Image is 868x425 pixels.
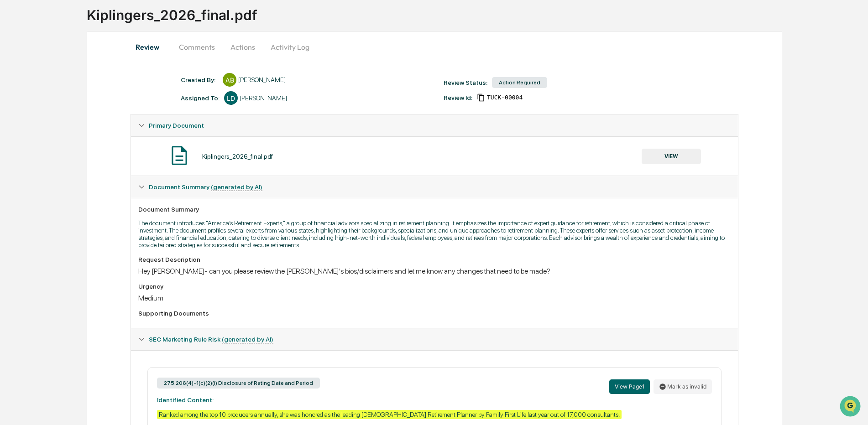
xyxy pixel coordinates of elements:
div: AB [223,73,236,87]
div: SEC Marketing Rule Risk (generated by AI) [131,328,737,350]
button: VIEW [642,149,701,164]
p: The document introduces "America’s Retirement Experts," a group of financial advisors specializin... [138,219,730,249]
div: Ranked among the top 10 producers annually, she was honored as the leading [DEMOGRAPHIC_DATA] Ret... [157,410,622,419]
div: Document Summary [138,206,730,213]
div: LD [224,91,238,105]
div: We're available if you need us! [31,79,115,86]
div: 🔎 [9,133,16,140]
button: View Page1 [609,379,650,394]
div: Review Status: [444,79,487,86]
div: Medium [138,294,730,302]
div: Urgency [138,283,730,290]
div: Primary Document [131,114,737,136]
div: Kiplingers_2026_final.pdf [202,153,273,160]
div: 275.206(4)-1(c)(2)(i) Disclosure of Rating Date and Period [157,378,320,389]
u: (generated by AI) [222,336,273,343]
button: Actions [222,36,263,58]
div: Request Description [138,256,730,263]
p: How can we help? [9,19,166,34]
a: 🔎Data Lookup [5,129,61,145]
span: Attestations [75,115,113,124]
button: Mark as invalid [654,379,712,394]
div: Review Id: [444,94,472,101]
iframe: Open customer support [839,395,863,420]
div: 🖐️ [9,116,16,123]
div: Action Required [492,77,547,88]
button: Activity Log [263,36,317,58]
div: Assigned To: [181,94,220,102]
div: Document Summary (generated by AI) [131,198,737,328]
button: Review [131,36,172,58]
u: (generated by AI) [211,183,262,191]
div: Primary Document [131,136,737,176]
img: 1746055101610-c473b297-6a78-478c-a979-82029cc54cd1 [9,70,26,86]
div: Start new chat [31,70,150,79]
span: Primary Document [149,122,204,129]
div: Document Summary (generated by AI) [131,176,737,198]
a: 🗄️Attestations [63,111,117,128]
div: [PERSON_NAME] [238,76,286,83]
div: 🗄️ [66,116,73,123]
img: Document Icon [168,144,191,167]
a: Powered byPylon [64,154,110,161]
span: SEC Marketing Rule Risk [149,336,273,343]
span: Data Lookup [18,132,58,141]
span: Pylon [91,155,110,161]
span: db1177bd-2c7c-4c24-a3b2-be92416aac7e [487,94,523,101]
div: Created By: ‎ ‎ [181,76,218,83]
div: [PERSON_NAME] [240,94,287,102]
a: 🖐️Preclearance [5,111,63,128]
strong: Identified Content: [157,396,214,404]
div: Supporting Documents [138,310,730,317]
button: Comments [172,36,222,58]
div: Hey [PERSON_NAME]- can you please review the [PERSON_NAME]'s bios/disclaimers and let me know any... [138,267,730,275]
span: Document Summary [149,183,262,191]
div: secondary tabs example [131,36,738,58]
button: Start new chat [155,73,166,83]
span: Preclearance [18,115,59,124]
